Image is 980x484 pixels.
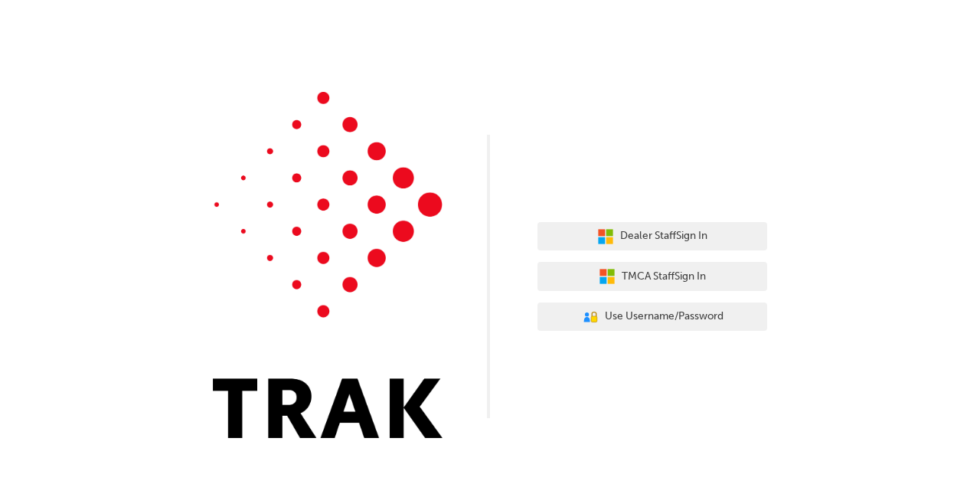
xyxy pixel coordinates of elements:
button: Use Username/Password [537,302,767,332]
span: Use Username/Password [605,308,724,325]
button: Dealer StaffSign In [537,222,767,251]
button: TMCA StaffSign In [537,262,767,291]
span: TMCA Staff Sign In [622,268,706,286]
img: Trak [213,92,443,438]
span: Dealer Staff Sign In [620,227,707,245]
